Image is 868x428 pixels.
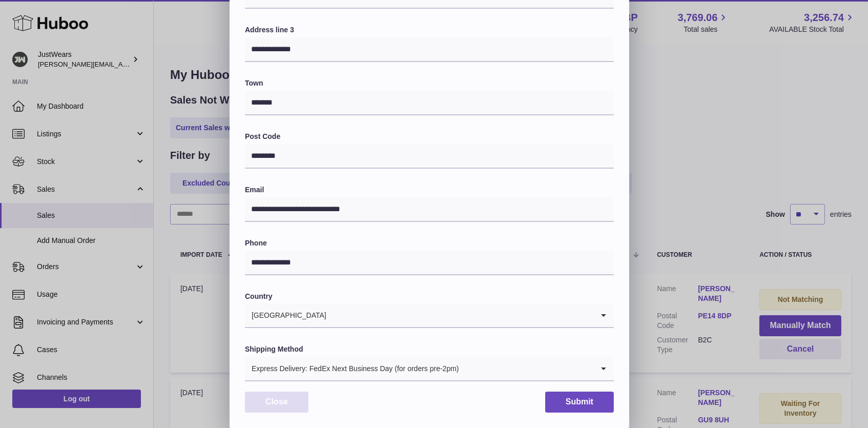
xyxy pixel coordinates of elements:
[545,392,614,413] button: Submit
[245,25,614,35] label: Address line 3
[245,303,327,327] span: [GEOGRAPHIC_DATA]
[245,292,614,301] label: Country
[245,238,614,248] label: Phone
[245,392,308,413] button: Close
[245,357,614,381] div: Search for option
[245,132,614,141] label: Post Code
[245,303,614,328] div: Search for option
[327,303,593,327] input: Search for option
[245,357,460,380] span: Express Delivery: FedEx Next Business Day (for orders pre-2pm)
[245,78,614,88] label: Town
[460,357,593,380] input: Search for option
[245,185,614,195] label: Email
[245,344,614,354] label: Shipping Method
